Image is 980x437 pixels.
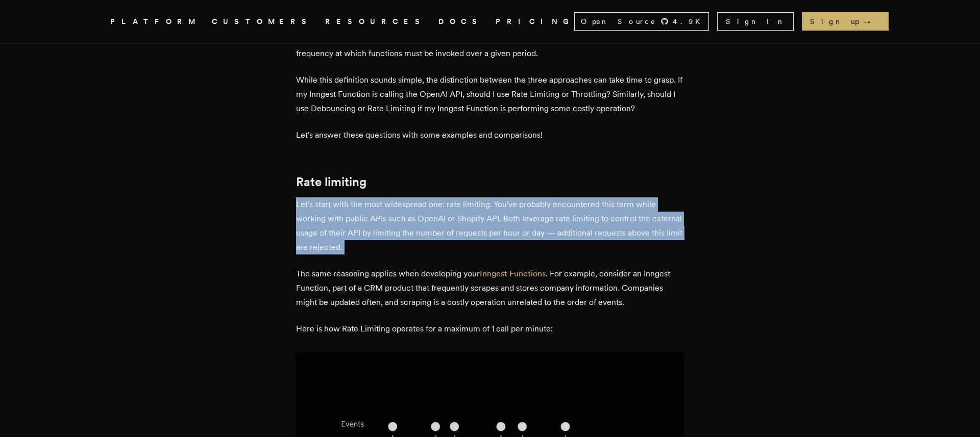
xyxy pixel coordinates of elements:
[296,267,684,310] p: The same reasoning applies when developing your . For example, consider an Inngest Function, part...
[581,16,656,27] span: Open Source
[296,322,684,336] p: Here is how Rate Limiting operates for a maximum of 1 call per minute:
[802,12,889,31] a: Sign up
[296,197,684,254] p: Let's start with the most widespread one: rate limiting. You've probably encountered this term wh...
[296,73,684,116] p: While this definition sounds simple, the distinction between the three approaches can take time t...
[296,128,684,142] p: Let's answer these questions with some examples and comparisons!
[673,16,706,27] span: 4.9 K
[496,15,574,28] a: PRICING
[110,15,200,28] button: PLATFORM
[480,269,546,278] a: Inngest Functions
[325,15,426,28] button: RESOURCES
[717,12,794,31] a: Sign In
[212,15,313,28] a: CUSTOMERS
[438,15,483,28] a: DOCS
[863,16,880,27] span: →
[296,175,684,189] h2: Rate limiting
